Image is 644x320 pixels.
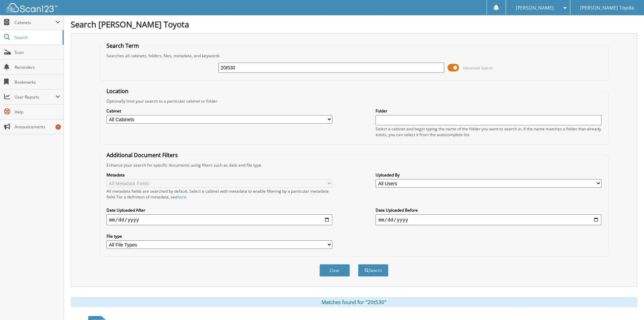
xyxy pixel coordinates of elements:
span: Scan [15,49,60,55]
span: User Reports [15,94,55,100]
legend: Additional Document Filters [103,151,181,159]
div: Searches all cabinets, folders, files, metadata, and keywords [103,53,605,59]
button: Clear [319,264,350,277]
span: Announcements [15,124,60,130]
div: Select a cabinet and begin typing the name of the folder you want to search in. If the name match... [376,126,601,137]
div: Optionally limit your search to a particular cabinet or folder [103,98,605,104]
div: All metadata fields are searched by default. Select a cabinet with metadata to enable filtering b... [106,188,332,200]
span: Cabinets [15,20,55,25]
span: Search [15,35,59,40]
span: [PERSON_NAME] [516,6,554,10]
legend: Location [103,87,132,95]
input: end [376,214,601,225]
a: here [177,194,186,200]
div: Enhance your search for specific documents using filters such as date and file type. [103,162,605,168]
span: Help [15,109,60,115]
label: Cabinet [106,108,332,114]
label: File type [106,233,332,239]
label: Folder [376,108,601,114]
span: Advanced Search [463,65,493,70]
span: Bookmarks [15,79,60,85]
legend: Search Term [103,42,142,49]
h1: Search [PERSON_NAME] Toyota [71,19,637,30]
input: start [106,214,332,225]
div: 7 [55,124,61,130]
label: Uploaded By [376,172,601,178]
img: scan123-logo-white.svg [7,3,57,12]
label: Date Uploaded Before [376,207,601,213]
label: Date Uploaded After [106,207,332,213]
div: Matches found for "20t530" [71,297,637,307]
span: [PERSON_NAME] Toyota [580,6,634,10]
button: Search [358,264,388,277]
label: Metadata [106,172,332,178]
span: Reminders [15,64,60,70]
